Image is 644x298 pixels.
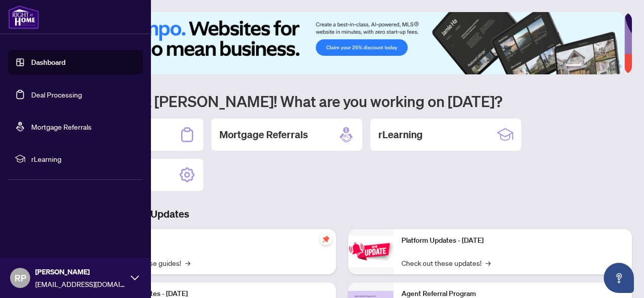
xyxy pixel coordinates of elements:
h3: Brokerage & Industry Updates [52,207,632,221]
button: 5 [610,64,614,68]
a: Deal Processing [31,90,82,99]
button: 1 [566,64,582,68]
span: RP [15,271,26,285]
span: [PERSON_NAME] [35,266,126,277]
button: Open asap [604,263,634,293]
h1: Welcome back [PERSON_NAME]! What are you working on [DATE]? [52,91,632,111]
h2: Mortgage Referrals [219,128,308,142]
span: pushpin [320,233,332,245]
h2: rLearning [378,128,423,142]
img: Platform Updates - June 23, 2025 [348,236,393,267]
span: [EMAIL_ADDRESS][DOMAIN_NAME] [35,278,126,289]
button: 3 [594,64,598,68]
button: 2 [586,64,590,68]
button: 4 [602,64,606,68]
p: Self-Help [106,235,328,246]
button: 6 [618,64,622,68]
p: Platform Updates - [DATE] [401,235,624,246]
a: Dashboard [31,58,65,67]
span: → [486,257,491,268]
a: Check out these updates!→ [401,257,491,268]
span: → [185,257,190,268]
a: Mortgage Referrals [31,122,92,131]
img: logo [8,5,39,29]
span: rLearning [31,153,136,164]
img: Slide 0 [52,12,624,74]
